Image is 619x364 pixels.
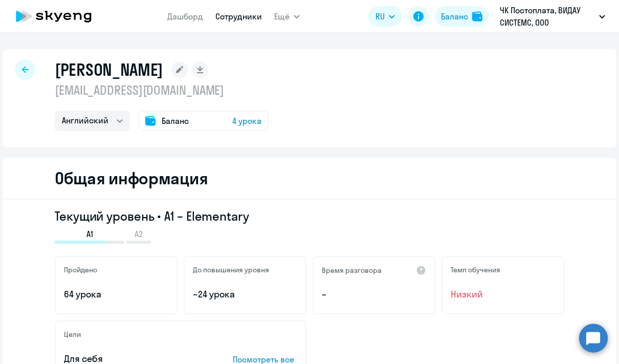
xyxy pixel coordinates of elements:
[55,82,269,98] p: [EMAIL_ADDRESS][DOMAIN_NAME]
[435,6,489,27] button: Балансbalance
[64,288,168,301] p: 64 урока
[368,6,402,27] button: RU
[215,11,262,22] a: Сотрудники
[451,288,555,301] span: Низкий
[441,10,468,23] div: Баланс
[55,59,163,80] h1: [PERSON_NAME]
[167,11,203,22] a: Дашборд
[500,4,595,29] p: ЧК Постоплата, ВИДАУ СИСТЕМС, ООО
[451,265,500,274] h5: Темп обучения
[64,265,97,274] h5: Пройдено
[55,168,208,188] h2: Общая информация
[86,228,93,240] span: A1
[322,288,426,301] p: –
[472,11,482,22] img: balance
[55,208,564,224] h3: Текущий уровень • A1 – Elementary
[162,115,189,127] span: Баланс
[375,10,385,23] span: RU
[322,266,382,275] h5: Время разговора
[274,10,290,23] span: Ещё
[495,4,610,29] button: ЧК Постоплата, ВИДАУ СИСТЕМС, ООО
[135,228,143,240] span: A2
[193,265,269,274] h5: До повышения уровня
[232,115,261,127] span: 4 урока
[64,330,81,339] h5: Цели
[274,6,300,27] button: Ещё
[193,288,297,301] p: ~24 урока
